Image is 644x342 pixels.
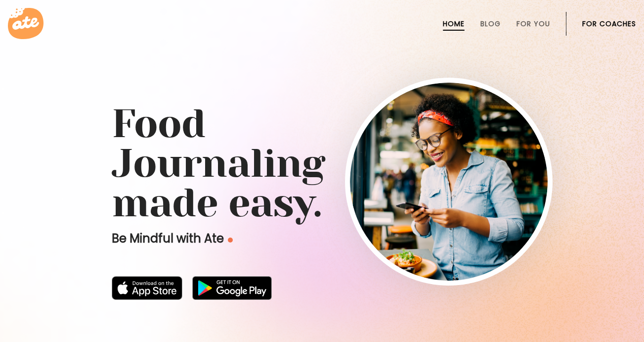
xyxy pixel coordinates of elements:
a: For Coaches [582,20,636,28]
img: badge-download-apple.svg [112,276,183,300]
a: Home [443,20,465,28]
p: Be Mindful with Ate [112,231,388,246]
img: badge-download-google.png [192,276,272,300]
a: Blog [480,20,501,28]
a: For You [516,20,550,28]
h1: Food Journaling made easy. [112,104,533,223]
img: home-hero-img-rounded.png [350,83,548,281]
